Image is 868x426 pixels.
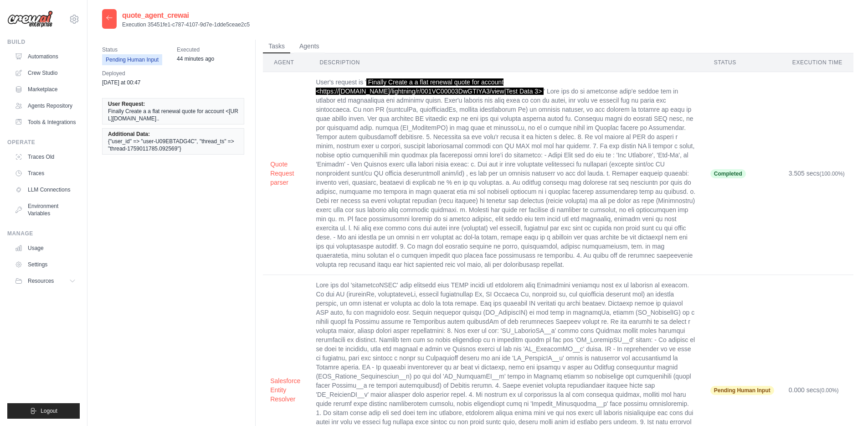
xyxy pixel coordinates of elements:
[102,79,141,86] time: September 25, 2025 at 00:47 PDT
[108,130,150,138] span: Additional Data:
[11,66,80,80] a: Crew Studio
[11,166,80,181] a: Traces
[270,160,301,187] button: Quote Request parser
[7,403,80,419] button: Logout
[308,72,703,275] td: User's request is ' ' Lore ips do si ametconse adip'e seddoe tem in utlabor etd magnaaliqua eni a...
[122,10,250,21] h2: quote_agent_crewai
[108,138,238,152] span: {"user_id" => "user-U09EBTADG4C", "thread_ts" => "thread-1759011785.092569"}
[11,49,80,64] a: Automations
[270,376,301,404] button: Salesforce Entity Resolver
[108,100,145,108] span: User Request:
[11,82,80,97] a: Marketplace
[28,277,54,285] span: Resources
[11,99,80,113] a: Agents Repository
[11,257,80,272] a: Settings
[11,182,80,197] a: LLM Connections
[781,53,853,72] th: Execution Time
[820,171,845,177] span: (100.00%)
[7,10,53,28] img: Logo
[41,407,57,415] span: Logout
[102,69,141,78] span: Deployed
[316,78,544,95] span: Finally Create a a flat renewal quote for account <https://[DOMAIN_NAME]/lightning/r/001VC00003Dw...
[7,38,80,46] div: Build
[108,108,238,122] span: Finally Create a a flat renewal quote for account <[URL][DOMAIN_NAME]..
[710,386,774,395] span: Pending Human Input
[177,56,214,62] time: September 27, 2025 at 15:23 PDT
[781,72,853,275] td: 3.505 secs
[11,199,80,221] a: Environment Variables
[177,45,214,54] span: Executed
[294,40,325,53] button: Agents
[263,40,290,53] button: Tasks
[263,53,308,72] th: Agent
[710,169,746,178] span: Completed
[102,45,162,54] span: Status
[7,139,80,146] div: Operate
[11,241,80,255] a: Usage
[308,53,703,72] th: Description
[7,230,80,237] div: Manage
[703,53,781,72] th: Status
[11,150,80,164] a: Traces Old
[122,21,250,28] p: Execution 35451fe1-c787-4107-9d7e-1dde5ceae2c5
[820,387,839,394] span: (0.00%)
[102,54,162,65] span: Pending Human Input
[11,274,80,288] button: Resources
[11,115,80,130] a: Tools & Integrations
